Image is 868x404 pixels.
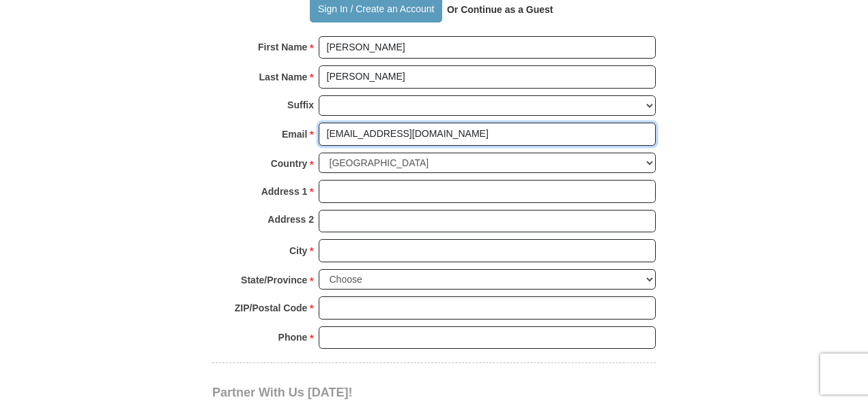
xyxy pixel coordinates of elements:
[241,270,307,290] strong: State/Province
[278,328,308,347] strong: Phone
[282,125,307,144] strong: Email
[259,67,308,87] strong: Last Name
[261,182,308,201] strong: Address 1
[267,210,314,229] strong: Address 2
[289,241,307,260] strong: City
[271,154,308,173] strong: Country
[287,95,314,114] strong: Suffix
[235,298,308,317] strong: ZIP/Postal Code
[447,4,553,15] strong: Or Continue as a Guest
[258,37,307,57] strong: First Name
[212,386,353,399] span: Partner With Us [DATE]!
